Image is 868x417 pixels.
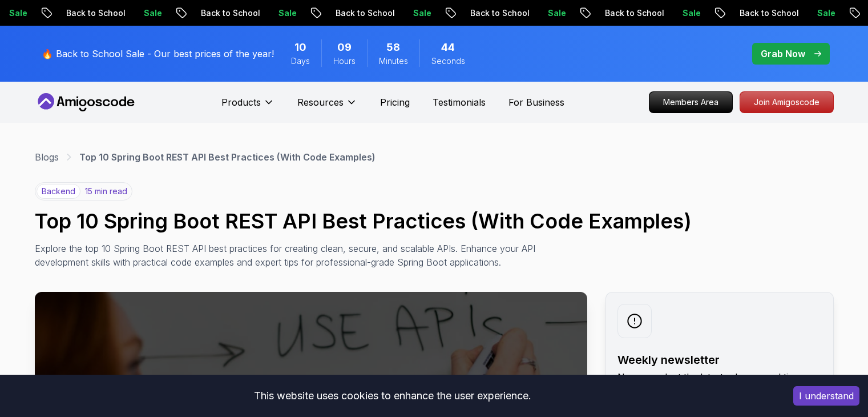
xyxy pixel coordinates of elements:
p: Explore the top 10 Spring Boot REST API best practices for creating clean, secure, and scalable A... [35,242,546,269]
p: Resources [297,95,344,109]
p: Back to School [173,7,251,19]
p: Grab Now [761,47,805,61]
span: Seconds [431,55,465,67]
a: Testimonials [433,95,486,109]
p: Members Area [649,92,732,113]
span: 44 Seconds [441,39,455,55]
a: Join Amigoscode [740,91,834,113]
p: Sale [116,7,152,19]
button: Products [221,95,274,118]
a: Members Area [649,91,733,113]
p: Sale [251,7,287,19]
p: Back to School [577,7,655,19]
span: 10 Days [294,39,306,55]
a: Pricing [380,95,410,109]
h1: Top 10 Spring Boot REST API Best Practices (With Code Examples) [35,210,834,232]
p: Join Amigoscode [740,92,833,113]
p: Back to School [308,7,385,19]
span: 58 Minutes [386,39,400,55]
p: Sale [655,7,691,19]
p: 🔥 Back to School Sale - Our best prices of the year! [42,47,274,61]
a: For Business [508,95,564,109]
p: backend [37,184,80,199]
span: 9 Hours [337,39,352,55]
p: 15 min read [85,186,127,197]
a: Blogs [35,150,59,164]
span: Minutes [379,55,408,67]
p: Sale [520,7,556,19]
p: Back to School [442,7,520,19]
button: Resources [297,95,357,118]
span: Hours [333,55,356,67]
p: Back to School [712,7,789,19]
p: Back to School [38,7,116,19]
p: Sale [789,7,826,19]
div: This website uses cookies to enhance the user experience. [9,383,776,408]
h2: Weekly newsletter [617,352,822,368]
p: No spam. Just the latest releases and tips, interesting articles, and exclusive interviews in you... [617,370,822,411]
span: Days [291,55,310,67]
button: Accept cookies [793,386,859,406]
p: Products [221,95,261,109]
p: Top 10 Spring Boot REST API Best Practices (With Code Examples) [79,150,376,164]
p: Sale [385,7,422,19]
